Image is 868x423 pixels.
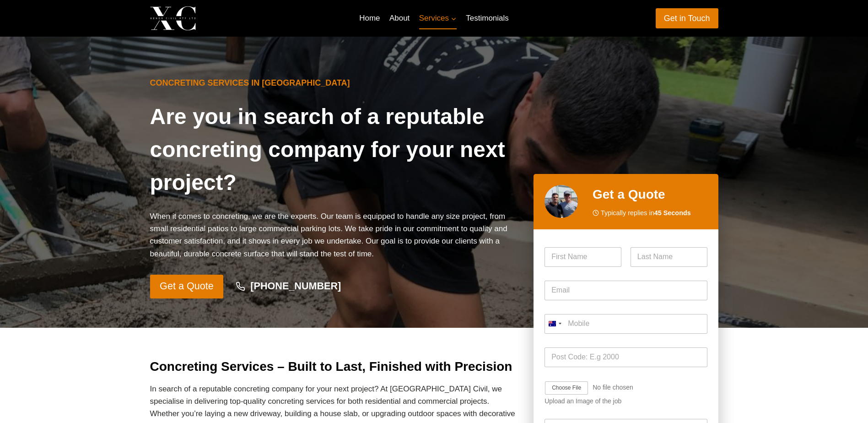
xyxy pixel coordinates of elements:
[150,210,519,260] p: When it comes to concreting, we are the experts. Our team is equipped to handle any size project,...
[656,8,718,28] a: Get in Touch
[545,314,707,334] input: Mobile
[204,11,268,25] p: Xenos Civil
[355,7,385,29] a: Home
[593,185,707,204] h2: Get a Quote
[654,209,691,217] strong: 45 Seconds
[150,77,519,89] h6: Concreting Services in [GEOGRAPHIC_DATA]
[385,7,415,29] a: About
[250,280,341,292] strong: [PHONE_NUMBER]
[227,276,350,297] a: [PHONE_NUMBER]
[631,247,707,267] input: Last Name
[160,278,214,294] span: Get a Quote
[545,314,565,334] button: Selected country
[150,6,268,30] a: Xenos Civil
[150,275,224,298] a: Get a Quote
[545,247,621,267] input: First Name
[415,7,462,29] a: Services
[545,397,707,405] div: Upload an Image of the job
[419,12,457,24] span: Services
[545,347,707,367] input: Post Code: E.g 2000
[150,100,519,199] h1: Are you in search of a reputable concreting company for your next project?
[601,208,691,218] span: Typically replies in
[150,6,196,30] img: Xenos Civil
[545,281,707,300] input: Email
[150,357,519,376] h2: Concreting Services – Built to Last, Finished with Precision
[355,7,513,29] nav: Primary Navigation
[461,7,513,29] a: Testimonials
